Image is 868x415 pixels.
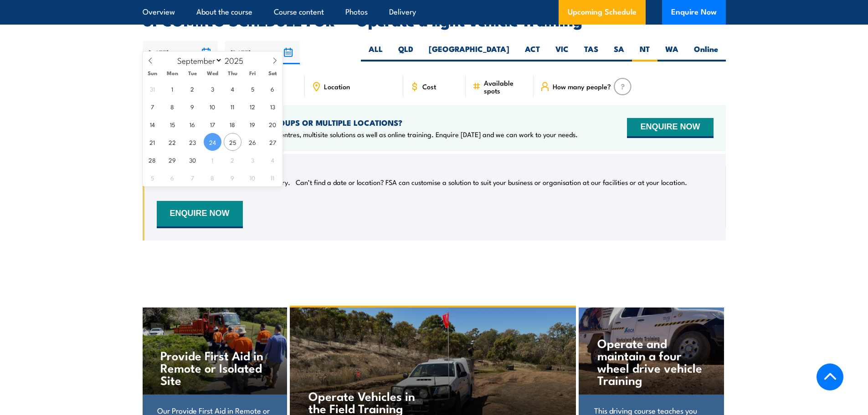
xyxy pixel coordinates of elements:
[324,82,350,90] span: Location
[264,151,282,169] span: October 4, 2025
[204,169,221,186] span: October 8, 2025
[627,118,713,138] button: ENQUIRE NOW
[144,169,161,186] span: October 5, 2025
[390,44,421,61] label: QLD
[244,80,262,97] span: September 5, 2025
[264,115,282,133] span: September 20, 2025
[204,97,221,115] span: September 10, 2025
[225,41,300,64] input: To date
[164,169,181,186] span: October 6, 2025
[184,80,201,97] span: September 2, 2025
[144,97,161,115] span: September 7, 2025
[204,151,221,169] span: October 1, 2025
[484,79,527,94] span: Available spots
[244,97,262,115] span: September 12, 2025
[264,169,282,186] span: October 11, 2025
[224,97,241,115] span: September 11, 2025
[422,82,436,90] span: Cost
[164,151,181,169] span: September 29, 2025
[164,115,181,133] span: September 15, 2025
[361,44,390,61] label: ALL
[244,115,262,133] span: September 19, 2025
[184,151,201,169] span: September 30, 2025
[224,151,241,169] span: October 2, 2025
[632,44,657,61] label: NT
[157,130,578,139] p: We offer onsite training, training at our centres, multisite solutions as well as online training...
[143,41,218,64] input: From date
[264,133,282,151] span: September 27, 2025
[264,80,282,97] span: September 6, 2025
[202,70,222,76] span: Wed
[222,55,252,66] input: Year
[204,133,221,151] span: September 24, 2025
[173,54,222,66] select: Month
[224,169,241,186] span: October 9, 2025
[184,97,201,115] span: September 9, 2025
[606,44,632,61] label: SA
[308,389,416,414] h4: Operate Vehicles in the Field Training
[421,44,517,61] label: [GEOGRAPHIC_DATA]
[157,201,243,228] button: ENQUIRE NOW
[553,82,611,90] span: How many people?
[164,133,181,151] span: September 22, 2025
[143,70,163,76] span: Sun
[144,80,161,97] span: August 31, 2025
[157,118,578,128] h4: NEED TRAINING FOR LARGER GROUPS OR MULTIPLE LOCATIONS?
[160,349,268,386] h4: Provide First Aid in Remote or Isolated Site
[244,169,262,186] span: October 10, 2025
[144,151,161,169] span: September 28, 2025
[262,70,282,76] span: Sat
[164,97,181,115] span: September 8, 2025
[182,70,202,76] span: Tue
[244,151,262,169] span: October 3, 2025
[224,115,241,133] span: September 18, 2025
[144,115,161,133] span: September 14, 2025
[222,70,242,76] span: Thu
[144,133,161,151] span: September 21, 2025
[204,80,221,97] span: September 3, 2025
[143,14,726,26] h2: UPCOMING SCHEDULE FOR - "Operate a light vehicle Training"
[686,44,726,61] label: Online
[548,44,576,61] label: VIC
[296,178,687,187] p: Can’t find a date or location? FSA can customise a solution to suit your business or organisation...
[244,133,262,151] span: September 26, 2025
[224,133,241,151] span: September 25, 2025
[517,44,548,61] label: ACT
[184,169,201,186] span: October 7, 2025
[162,70,182,76] span: Mon
[184,115,201,133] span: September 16, 2025
[164,80,181,97] span: September 1, 2025
[184,133,201,151] span: September 23, 2025
[224,80,241,97] span: September 4, 2025
[576,44,606,61] label: TAS
[597,337,705,386] h4: Operate and maintain a four wheel drive vehicle Training
[264,97,282,115] span: September 13, 2025
[204,115,221,133] span: September 17, 2025
[657,44,686,61] label: WA
[242,70,262,76] span: Fri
